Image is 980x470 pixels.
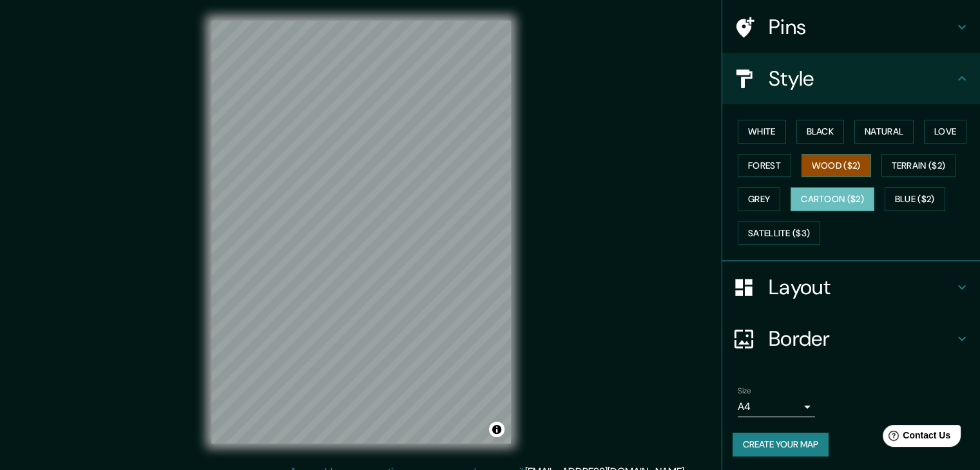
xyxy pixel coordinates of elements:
[738,397,815,417] div: A4
[802,154,871,178] button: Wood ($2)
[769,14,954,40] h4: Pins
[738,187,780,211] button: Grey
[791,187,874,211] button: Cartoon ($2)
[865,420,966,456] iframe: Help widget launcher
[885,187,945,211] button: Blue ($2)
[722,53,980,104] div: Style
[769,66,954,91] h4: Style
[738,154,791,178] button: Forest
[738,386,751,397] label: Size
[769,326,954,352] h4: Border
[733,433,829,456] button: Create your map
[722,313,980,364] div: Border
[881,154,956,178] button: Terrain ($2)
[854,120,914,144] button: Natural
[211,21,511,444] canvas: Map
[489,422,504,437] button: Toggle attribution
[769,274,954,300] h4: Layout
[738,120,786,144] button: White
[738,221,820,245] button: Satellite ($3)
[722,261,980,313] div: Layout
[722,1,980,53] div: Pins
[796,120,845,144] button: Black
[924,120,966,144] button: Love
